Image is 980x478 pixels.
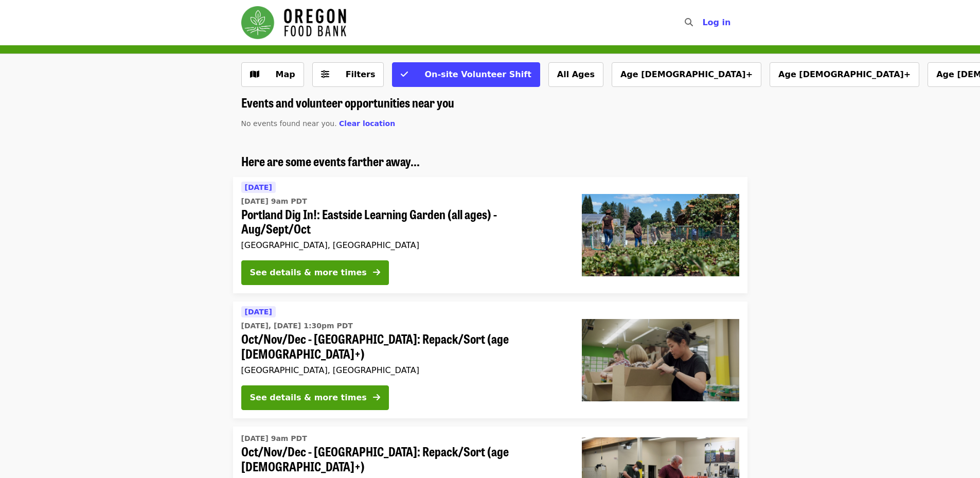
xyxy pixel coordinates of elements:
[250,69,259,79] i: map icon
[339,119,395,128] span: Clear location
[346,69,376,79] span: Filters
[392,62,540,87] button: On-site Volunteer Shift
[241,119,337,128] span: No events found near you.
[241,331,565,361] span: Oct/Nov/Dec - [GEOGRAPHIC_DATA]: Repack/Sort (age [DEMOGRAPHIC_DATA]+)
[373,393,380,402] i: arrow-right icon
[241,444,565,474] span: Oct/Nov/Dec - [GEOGRAPHIC_DATA]: Repack/Sort (age [DEMOGRAPHIC_DATA]+)
[770,62,919,87] button: Age [DEMOGRAPHIC_DATA]+
[694,12,739,33] button: Log in
[548,62,603,87] button: All Ages
[241,207,565,237] span: Portland Dig In!: Eastside Learning Garden (all ages) - Aug/Sept/Oct
[241,385,389,410] button: See details & more times
[401,69,408,79] i: check icon
[373,268,380,277] i: arrow-right icon
[241,433,307,444] time: [DATE] 9am PDT
[582,194,739,276] img: Portland Dig In!: Eastside Learning Garden (all ages) - Aug/Sept/Oct organized by Oregon Food Bank
[241,62,304,87] button: Show map view
[245,183,272,191] span: [DATE]
[245,308,272,316] span: [DATE]
[233,177,747,294] a: See details for "Portland Dig In!: Eastside Learning Garden (all ages) - Aug/Sept/Oct"
[241,152,420,170] span: Here are some events farther away...
[321,69,329,79] i: sliders-h icon
[582,319,739,401] img: Oct/Nov/Dec - Portland: Repack/Sort (age 8+) organized by Oregon Food Bank
[312,62,384,87] button: Filters (0 selected)
[241,93,454,111] span: Events and volunteer opportunities near you
[699,10,707,35] input: Search
[250,267,367,279] div: See details & more times
[241,196,307,207] time: [DATE] 9am PDT
[250,392,367,404] div: See details & more times
[685,17,693,27] i: search icon
[276,69,295,79] span: Map
[424,69,531,79] span: On-site Volunteer Shift
[233,302,747,418] a: See details for "Oct/Nov/Dec - Portland: Repack/Sort (age 8+)"
[241,321,353,331] time: [DATE], [DATE] 1:30pm PDT
[241,240,565,250] div: [GEOGRAPHIC_DATA], [GEOGRAPHIC_DATA]
[241,365,565,375] div: [GEOGRAPHIC_DATA], [GEOGRAPHIC_DATA]
[241,260,389,285] button: See details & more times
[339,118,395,129] button: Clear location
[612,62,761,87] button: Age [DEMOGRAPHIC_DATA]+
[702,17,730,27] span: Log in
[241,6,346,39] img: Oregon Food Bank - Home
